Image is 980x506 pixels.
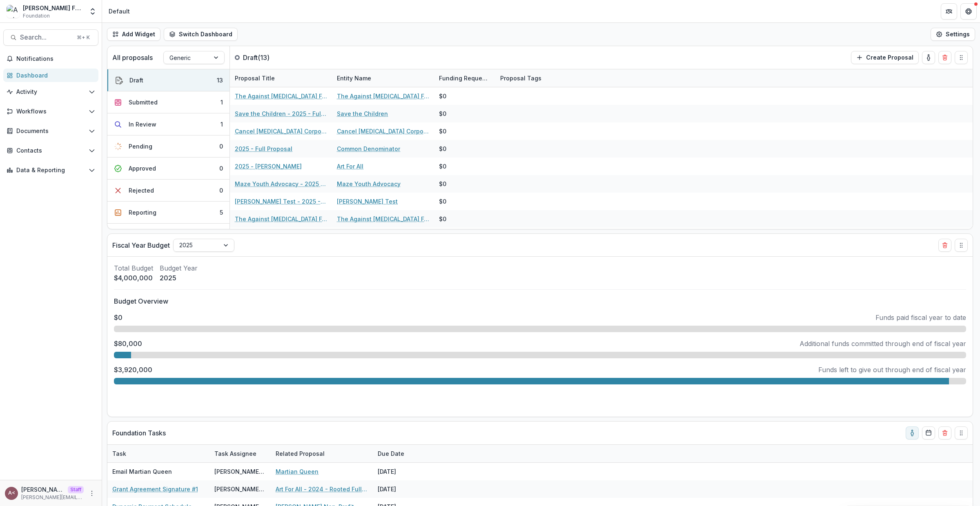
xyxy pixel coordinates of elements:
span: Search... [20,33,72,41]
div: Task Assignee [209,445,271,462]
div: Proposal Tags [495,74,546,82]
a: Grant Agreement Signature #1 [112,485,198,493]
a: Cancel [MEDICAL_DATA] Corporation [337,127,429,135]
a: Save the Children [337,109,388,118]
a: Martian Queen [276,467,318,476]
a: 2025 - [PERSON_NAME] [235,162,302,171]
div: Proposal Tags [495,69,597,87]
span: Contacts [16,147,85,154]
a: The Against [MEDICAL_DATA] Foundation - 2025 - Full Proposal [235,92,327,100]
p: Total Budget [114,263,153,273]
p: Additional funds committed through end of fiscal year [800,339,966,348]
p: $4,000,000 [114,273,153,283]
p: All proposals [112,53,153,62]
button: toggle-assigned-to-me [906,426,919,439]
a: Cancel [MEDICAL_DATA] Corporation - 2025 - Full Proposal [235,127,327,135]
button: Submitted1 [107,91,229,113]
div: Due Date [373,449,409,458]
div: 0 [219,142,223,151]
a: The Against [MEDICAL_DATA] Foundation - 2025 - New form [235,215,327,223]
div: Entity Name [332,74,376,82]
button: Open Activity [3,85,98,98]
span: Notifications [16,55,95,62]
button: Get Help [960,3,977,20]
a: Art For All - 2024 - Rooted Full Application [276,485,368,493]
button: Add Widget [107,28,160,41]
a: Maze Youth Advocacy [337,180,401,188]
div: ⌘ + K [75,33,91,42]
p: Draft ( 13 ) [243,53,304,62]
a: Common Denominator [337,144,400,153]
div: Andrew Clegg <andrew@trytemelio.com> [8,490,15,496]
button: More [87,488,97,498]
p: $3,920,000 [114,365,152,375]
div: $0 [439,180,446,188]
p: $80,000 [114,339,142,348]
p: [PERSON_NAME][EMAIL_ADDRESS][DOMAIN_NAME] [21,494,84,501]
div: Draft [129,76,143,84]
button: toggle-assigned-to-me [922,51,935,64]
button: Partners [941,3,957,20]
div: Related Proposal [271,445,373,462]
a: The Against [MEDICAL_DATA] Foundation [337,215,429,223]
div: Submitted [129,98,158,107]
span: Foundation [23,12,50,20]
div: Dashboard [16,71,92,80]
div: Funding Requested [434,69,495,87]
p: Budget Year [160,263,198,273]
div: 1 [220,120,223,129]
p: Budget Overview [114,296,966,306]
div: $0 [439,162,446,171]
p: $0 [114,313,122,322]
div: Reporting [129,208,156,217]
div: Default [109,7,130,16]
button: Open Data & Reporting [3,164,98,177]
span: Activity [16,89,85,95]
button: Open Contacts [3,144,98,157]
div: Task [107,445,209,462]
button: Delete card [938,239,951,252]
a: Save the Children - 2025 - Full Proposal [235,109,327,118]
button: Search... [3,29,98,46]
div: Approved [129,164,156,173]
nav: breadcrumb [105,5,133,17]
button: Rejected0 [107,180,229,202]
button: Open entity switcher [87,3,98,20]
button: Drag [955,426,968,439]
div: $0 [439,197,446,206]
button: Pending0 [107,135,229,158]
div: Proposal Title [230,74,280,82]
div: $0 [439,144,446,153]
a: [PERSON_NAME] Test [337,197,398,206]
button: Open Workflows [3,105,98,118]
div: [PERSON_NAME] <[PERSON_NAME][EMAIL_ADDRESS][DOMAIN_NAME]> [214,485,266,493]
div: Rejected [129,186,154,195]
div: Funding Requested [434,74,495,82]
div: Due Date [373,445,434,462]
p: Funds paid fiscal year to date [875,313,966,322]
button: Open Documents [3,124,98,138]
button: In Review1 [107,113,229,135]
div: 0 [219,164,223,173]
div: 13 [217,76,223,84]
button: Approved0 [107,158,229,180]
button: Settings [931,28,975,41]
div: $0 [439,92,446,100]
p: Fiscal Year Budget [112,240,170,250]
div: [PERSON_NAME] Foundation [23,4,84,12]
div: Entity Name [332,69,434,87]
button: Switch Dashboard [164,28,238,41]
span: Data & Reporting [16,167,85,174]
a: [PERSON_NAME] Test - 2025 - New form [235,197,327,206]
button: Create Proposal [851,51,919,64]
div: [PERSON_NAME] <[PERSON_NAME][EMAIL_ADDRESS][DOMAIN_NAME]> [214,467,266,476]
div: 1 [220,98,223,107]
div: Proposal Title [230,69,332,87]
div: Related Proposal [271,449,330,458]
p: 2025 [160,273,198,283]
